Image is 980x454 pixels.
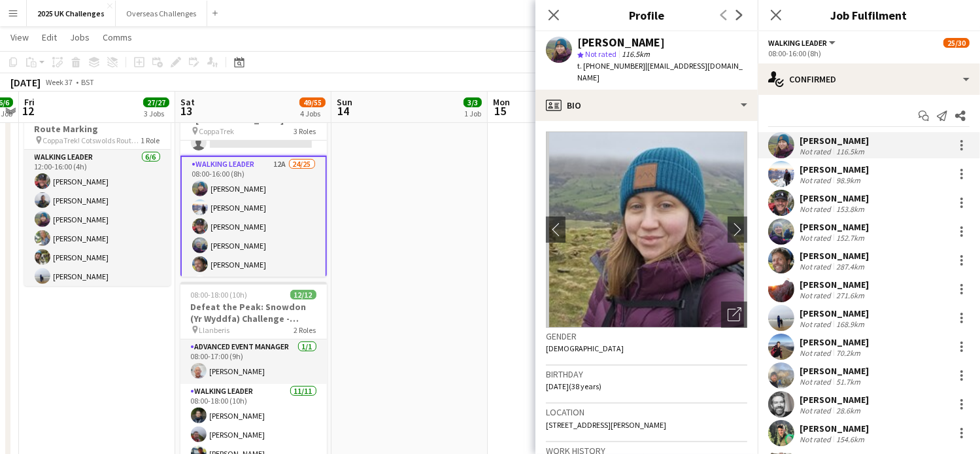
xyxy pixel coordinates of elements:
[800,319,834,329] div: Not rated
[299,97,326,107] span: 49/55
[943,38,970,48] span: 25/30
[546,131,747,328] img: Crew avatar or photo
[43,77,76,87] span: Week 37
[5,29,34,46] a: View
[834,434,867,444] div: 154.6km
[24,150,171,289] app-card-role: Walking Leader6/612:00-16:00 (4h)[PERSON_NAME][PERSON_NAME][PERSON_NAME][PERSON_NAME][PERSON_NAME...
[800,135,869,147] div: [PERSON_NAME]
[337,96,352,108] span: Sun
[758,7,980,24] h3: Job Fulfilment
[800,164,869,175] div: [PERSON_NAME]
[294,126,316,136] span: 3 Roles
[834,233,867,243] div: 152.7km
[800,348,834,358] div: Not rated
[535,7,758,24] h3: Profile
[300,109,325,118] div: 4 Jobs
[546,368,747,380] h3: Birthday
[180,301,327,324] h3: Defeat the Peak: Snowdon (Yr Wyddfa) Challenge - [PERSON_NAME] [MEDICAL_DATA] Support
[180,83,327,277] app-job-card: 08:00-16:00 (8h)25/30CoppaTrek! Alumni Challenge - [GEOGRAPHIC_DATA] CoppaTrek3 Roles[PERSON_NAME...
[834,319,867,329] div: 168.9km
[546,420,666,430] span: [STREET_ADDRESS][PERSON_NAME]
[800,365,869,377] div: [PERSON_NAME]
[800,221,869,233] div: [PERSON_NAME]
[199,126,235,136] span: CoppaTrek
[800,336,869,348] div: [PERSON_NAME]
[800,423,869,434] div: [PERSON_NAME]
[491,103,510,118] span: 15
[834,290,867,300] div: 271.6km
[43,135,141,145] span: CoppaTrek! Cotswolds Route Marking
[180,96,195,108] span: Sat
[290,290,316,300] span: 12/12
[577,61,645,71] span: t. [PHONE_NUMBER]
[546,330,747,342] h3: Gender
[800,307,869,319] div: [PERSON_NAME]
[143,97,169,107] span: 27/27
[294,325,316,335] span: 2 Roles
[144,109,169,118] div: 3 Jobs
[81,77,94,87] div: BST
[22,103,35,118] span: 12
[768,38,837,48] button: Walking Leader
[834,147,867,156] div: 116.5km
[10,31,29,43] span: View
[619,49,652,59] span: 116.5km
[800,250,869,262] div: [PERSON_NAME]
[180,340,327,384] app-card-role: Advanced Event Manager1/108:00-17:00 (9h)[PERSON_NAME]
[800,204,834,214] div: Not rated
[97,29,137,46] a: Comms
[464,109,481,118] div: 1 Job
[335,103,352,118] span: 14
[37,29,62,46] a: Edit
[800,377,834,387] div: Not rated
[800,290,834,300] div: Not rated
[42,31,57,43] span: Edit
[800,434,834,444] div: Not rated
[24,96,35,108] span: Fri
[546,381,601,391] span: [DATE] (38 years)
[768,48,970,58] div: 08:00-16:00 (8h)
[800,394,869,406] div: [PERSON_NAME]
[800,192,869,204] div: [PERSON_NAME]
[10,76,41,89] div: [DATE]
[758,63,980,95] div: Confirmed
[800,406,834,415] div: Not rated
[546,343,624,353] span: [DEMOGRAPHIC_DATA]
[834,262,867,271] div: 287.4km
[768,38,827,48] span: Walking Leader
[464,97,482,107] span: 3/3
[24,92,171,286] app-job-card: 12:00-16:00 (4h)6/6CoppaTrek! Cotswolds Route Marking CoppaTrek! Cotswolds Route Marking1 RoleWal...
[800,279,869,290] div: [PERSON_NAME]
[834,204,867,214] div: 153.8km
[546,406,747,418] h3: Location
[577,61,743,82] span: | [EMAIL_ADDRESS][DOMAIN_NAME]
[191,290,248,300] span: 08:00-18:00 (10h)
[834,377,863,387] div: 51.7km
[116,1,207,26] button: Overseas Challenges
[800,262,834,271] div: Not rated
[800,175,834,185] div: Not rated
[65,29,95,46] a: Jobs
[141,135,160,145] span: 1 Role
[834,175,863,185] div: 98.9km
[70,31,90,43] span: Jobs
[585,49,617,59] span: Not rated
[103,31,132,43] span: Comms
[834,406,863,415] div: 28.6km
[178,103,195,118] span: 13
[535,90,758,121] div: Bio
[834,348,863,358] div: 70.2km
[199,325,230,335] span: Llanberis
[493,96,510,108] span: Mon
[800,233,834,243] div: Not rated
[721,302,747,328] div: Open photos pop-in
[800,147,834,156] div: Not rated
[577,37,665,48] div: [PERSON_NAME]
[27,1,116,26] button: 2025 UK Challenges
